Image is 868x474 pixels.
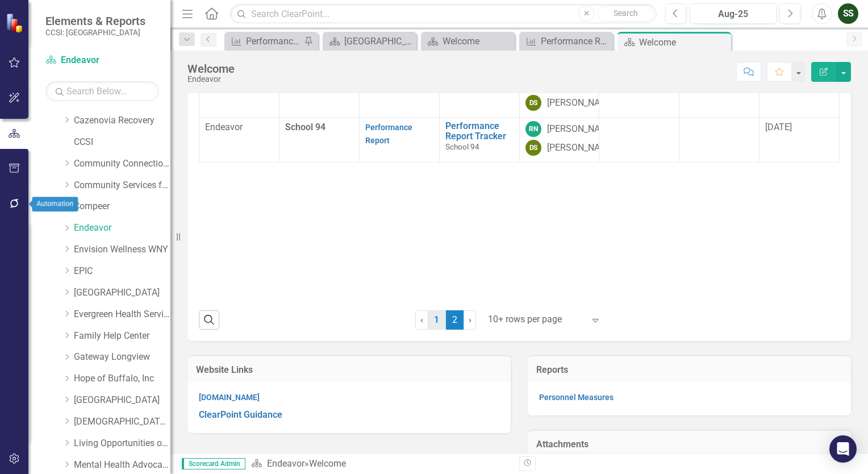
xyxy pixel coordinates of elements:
span: 2 [446,310,464,330]
div: Aug-25 [694,7,773,21]
td: Double-Click to Edit Right Click for Context Menu [439,118,519,163]
div: DS [525,95,541,111]
span: Scorecard Admin [182,458,245,469]
button: Aug-25 [690,3,777,24]
a: Gateway Longview [74,351,170,364]
input: Search Below... [45,81,159,101]
a: Hope of Buffalo, Inc [74,372,170,385]
a: Performance Report [227,34,301,48]
div: Open Intercom Messenger [829,435,857,463]
a: Envision Wellness WNY [74,243,170,256]
a: Family Help Center [74,330,170,343]
div: Performance Report [246,34,301,48]
div: Welcome [187,63,235,75]
a: Endeavor [267,458,304,469]
a: Compeer [74,200,170,213]
div: [PERSON_NAME] [547,142,615,155]
a: Evergreen Health Services [74,308,170,321]
div: Automation [32,197,78,211]
h3: Attachments [536,439,842,450]
span: School 94 [285,122,325,132]
span: [DATE] [765,122,792,132]
div: Performance Report [541,34,610,48]
a: Performance Report Tracker [445,121,514,141]
div: Welcome [443,34,512,48]
a: Mental Health Advocates [74,459,170,472]
td: Double-Click to Edit [599,118,679,163]
a: Personnel Measures [539,393,614,402]
h3: Reports [536,365,842,375]
a: CCSI [74,136,170,149]
a: [DOMAIN_NAME] [199,393,260,402]
span: School 94 [445,142,479,151]
div: Welcome [639,35,728,49]
td: Double-Click to Edit [679,118,759,163]
td: Double-Click to Edit [359,118,439,163]
a: [GEOGRAPHIC_DATA] [74,286,170,300]
a: Performance Report [522,34,610,48]
div: [GEOGRAPHIC_DATA] [344,34,414,48]
a: [DEMOGRAPHIC_DATA] Family Services [74,415,170,429]
p: Endeavor [205,121,273,134]
div: [PERSON_NAME] [547,123,615,136]
td: Double-Click to Edit [199,118,279,163]
button: SS [838,3,858,24]
small: CCSI: [GEOGRAPHIC_DATA] [45,28,145,37]
td: Double-Click to Edit [759,118,840,163]
a: EPIC [74,265,170,278]
div: Endeavor [187,75,235,84]
a: ClearPoint Guidance [199,409,282,420]
a: Welcome [424,34,512,48]
div: Welcome [309,458,346,469]
a: Community Connections of [GEOGRAPHIC_DATA] [74,157,170,171]
div: DS [525,140,541,156]
a: Community Services for Every1, Inc. [74,179,170,192]
a: Performance Report [365,123,412,145]
span: › [469,314,471,325]
a: [GEOGRAPHIC_DATA] [325,34,414,48]
div: [PERSON_NAME] [547,97,615,110]
div: » [251,458,511,471]
span: Elements & Reports [45,14,145,28]
button: Search [597,6,654,22]
a: Endeavor [45,54,159,67]
input: Search ClearPoint... [230,4,657,24]
a: [GEOGRAPHIC_DATA] [74,394,170,407]
h3: Website Links [196,365,502,375]
div: RN [525,121,541,137]
a: 1 [428,310,446,330]
span: Search [614,9,638,18]
a: Living Opportunities of DePaul [74,437,170,450]
a: Cazenovia Recovery [74,114,170,127]
td: Double-Click to Edit [519,118,599,163]
img: ClearPoint Strategy [6,13,26,33]
span: ‹ [420,314,423,325]
a: Endeavor [74,222,170,235]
